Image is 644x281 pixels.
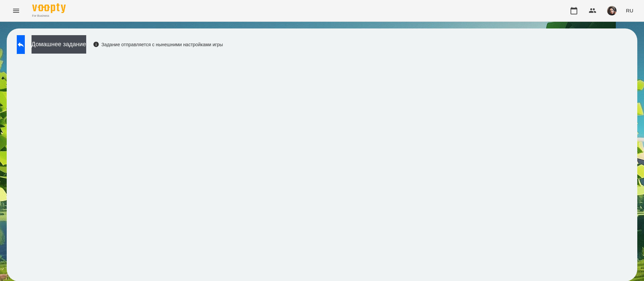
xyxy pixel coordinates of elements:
[32,3,66,13] img: Voopty Logo
[626,7,633,14] span: RU
[93,41,223,48] div: Задание отправляется с нынешними настройками игры
[607,6,616,15] img: 415cf204168fa55e927162f296ff3726.jpg
[8,3,24,19] button: Menu
[32,35,86,54] button: Домашнее задание
[32,14,66,18] span: For Business
[623,4,636,17] button: RU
